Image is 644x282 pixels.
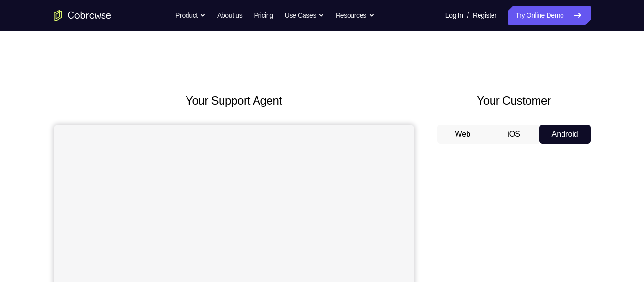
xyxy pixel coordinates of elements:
a: About us [217,6,242,25]
span: / [467,10,469,21]
button: Use Cases [285,6,324,25]
a: Pricing [254,6,273,25]
button: Product [176,6,206,25]
a: Log In [445,6,463,25]
button: iOS [488,125,539,144]
a: Try Online Demo [508,6,590,25]
button: Android [539,125,591,144]
button: Web [437,125,489,144]
button: Resources [336,6,375,25]
a: Go to the home page [54,10,111,21]
h2: Your Support Agent [54,92,414,109]
h2: Your Customer [437,92,591,109]
a: Register [473,6,496,25]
